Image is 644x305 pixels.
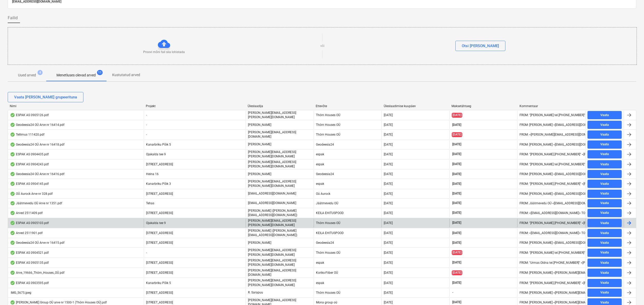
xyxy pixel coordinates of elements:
div: Tellimus 111420.pdf [10,133,44,137]
div: Thörn Houses OÜ [314,219,382,227]
div: Andmed failist loetud [10,172,15,176]
button: Vaata [588,111,622,119]
span: [DATE] [452,152,462,156]
div: [DATE] [384,301,393,304]
div: Projekt [146,104,244,108]
button: Vaata [588,140,622,149]
span: - [146,133,147,136]
p: [PERSON_NAME] [248,172,271,176]
div: Vaata [600,230,609,236]
button: Vaata [588,190,622,198]
div: ESPAK AS 0903595.pdf [10,281,49,285]
span: Pohla tee 4 [146,231,173,235]
button: Otsi [PERSON_NAME] [455,41,505,51]
div: espak [314,160,382,169]
p: Proovi mõni fail siia lohistada [143,50,185,54]
div: Andmed failist loetud [10,143,15,147]
span: Kanarbriku tee 7 [146,301,173,304]
span: Ojakalda tee 9 [146,152,166,156]
div: Vaata [600,210,609,216]
div: Vaata [600,220,609,226]
span: [DATE] [452,211,462,215]
span: [DATE] [452,162,462,166]
p: [PERSON_NAME][EMAIL_ADDRESS][DOMAIN_NAME] [248,130,312,139]
span: [DATE] [452,260,462,265]
div: Andmed failist loetud [10,221,15,225]
div: [DATE] [384,221,393,225]
div: Vaata [600,260,609,266]
button: Vaata [588,229,622,237]
span: Pohla tee 4 [146,261,173,265]
span: [DATE] [452,281,462,285]
div: Thörn Houses OÜ [314,130,382,139]
span: - [452,290,454,295]
button: Vaata [588,160,622,168]
span: Kanarbriku tee 7 [146,241,173,245]
div: Jäätmevedu OÜ Arve nr 1351.pdf [10,201,62,205]
div: Andmed failist loetud [10,300,15,304]
p: [PERSON_NAME][EMAIL_ADDRESS][PERSON_NAME][DOMAIN_NAME] [248,111,312,119]
div: Geodeesia24 OÜ Arve nr 16415.pdf [10,241,64,245]
div: espak [314,179,382,188]
div: Andmed failist loetud [10,251,15,255]
div: Geodeesia24 OÜ Arve nr 16416.pdf [10,172,64,176]
div: Vaata [600,280,609,286]
div: KEILA EHITUSPOOD [314,209,382,217]
div: Andmed failist loetud [10,113,15,117]
div: espak [314,258,382,267]
p: [PERSON_NAME] [248,123,271,127]
button: Vaata [PERSON_NAME] grupeerituna [8,92,83,102]
p: [PERSON_NAME][EMAIL_ADDRESS][PERSON_NAME][DOMAIN_NAME] [248,258,312,267]
div: espak [314,150,382,159]
div: Proovi mõni fail siia lohistadavõiOtsi [PERSON_NAME] [8,27,637,65]
div: Andmed failist loetud [10,201,15,205]
div: Vaata [600,290,609,296]
p: [PERSON_NAME] [248,241,271,245]
span: 4 [37,70,43,75]
div: Nimi [10,104,142,108]
div: Oü Aurock [314,190,382,198]
span: - [146,113,147,117]
span: 11 [97,70,103,75]
span: [DATE] [452,172,462,176]
div: [DATE] [384,133,393,136]
div: Arved 2511901.pdf [10,231,43,235]
div: Üleslaadimise kuupäev [384,104,448,108]
div: ESPAK AS 0904521.pdf [10,251,49,255]
div: Vaata [600,161,609,167]
div: [DATE] [384,241,393,245]
span: Ojakalda tee 9 [146,221,166,225]
div: Andmed failist loetud [10,192,15,196]
div: Andmed failist loetud [10,123,15,127]
span: Tehas [146,201,154,205]
p: [PERSON_NAME][EMAIL_ADDRESS][PERSON_NAME][DOMAIN_NAME] [248,160,312,169]
div: [PERSON_NAME] Group OÜ arve nr 1500-1 (Thörn Houses OÜ).pdf [10,300,107,304]
button: Vaata [588,279,622,287]
div: Geodeesia24 [314,239,382,247]
div: Andmed failist loetud [10,241,15,245]
span: [DATE] [452,201,462,205]
span: Kanarbriku Põik 3 [146,182,171,186]
button: Vaata [588,249,622,257]
p: [EMAIL_ADDRESS][DOMAIN_NAME] [248,191,296,196]
div: Geodeesia24 OÜ Arve nr 16414.pdf [10,123,64,127]
div: ESPAK AS 0905103.pdf [10,221,49,225]
div: Otsi [PERSON_NAME] [462,43,499,49]
p: [PERSON_NAME][EMAIL_ADDRESS][DOMAIN_NAME] [248,268,312,277]
div: espak [314,278,382,287]
button: Vaata [588,239,622,247]
div: Vaata [600,141,609,147]
div: ESPAK AS 0904243.pdf [10,162,49,166]
div: [DATE] [384,152,393,156]
div: Ettevõte [316,104,380,108]
span: Pohla tee 4 [146,211,173,215]
div: Vaata [600,270,609,276]
div: Kommentaar [520,104,583,108]
div: [DATE] [384,291,393,294]
span: Failid [8,15,18,21]
div: Andmed failist loetud [10,133,15,137]
div: Geodeesia24 [314,140,382,149]
p: Menetluses olevad arved [56,73,96,78]
span: Luige tee 29 [146,291,173,294]
button: Vaata [588,219,622,227]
